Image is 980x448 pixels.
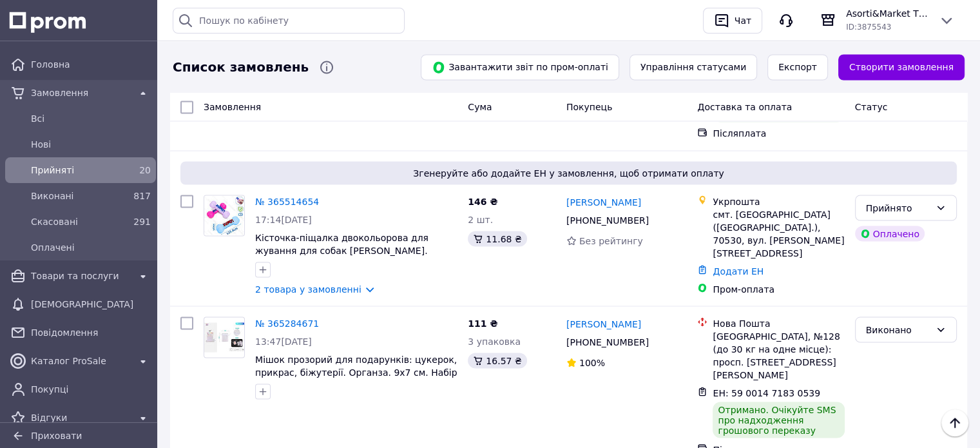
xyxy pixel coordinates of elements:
[139,165,151,175] span: 20
[468,196,497,206] span: 146 ₴
[31,298,151,311] span: [DEMOGRAPHIC_DATA]
[204,322,244,352] img: Фото товару
[713,282,844,295] div: Пром-оплата
[564,333,651,351] div: [PHONE_NUMBER]
[255,354,457,390] a: Мішок прозорий для подарунків: цукерок, прикрас, біжутерії. Органза. 9х7 см. Набір із 6 мішечків
[468,353,526,368] div: 16.57 ₴
[846,23,891,32] span: ID: 3875543
[855,226,925,241] div: Оплачено
[31,190,125,202] span: Виконані
[31,215,125,228] span: Скасовані
[255,284,361,294] a: 2 товара у замовленні
[866,200,930,215] div: Прийнято
[204,195,244,235] img: Фото товару
[31,326,151,339] span: Повідомлення
[713,127,844,140] div: Післяплата
[31,138,151,151] span: Нові
[31,383,151,396] span: Покупці
[468,231,526,246] div: 11.68 ₴
[468,214,493,224] span: 2 шт.
[697,102,792,112] span: Доставка та оплата
[468,102,492,112] span: Cума
[204,317,245,358] a: Фото товару
[173,58,309,77] span: Список замовлень
[31,431,82,441] span: Приховати
[941,409,968,436] button: Наверх
[713,208,844,259] div: смт. [GEOGRAPHIC_DATA] ([GEOGRAPHIC_DATA].), 70530, вул. [PERSON_NAME][STREET_ADDRESS]
[204,195,245,236] a: Фото товару
[255,232,428,281] a: Кісточка-піщалка двокольорова для жування для собак [PERSON_NAME]. Д15,4хВ5 см. Іграшки для домаш...
[468,318,497,328] span: 111 ₴
[713,402,844,438] div: Отримано. Очікуйте SMS про надходження грошового переказу
[31,269,130,282] span: Товари та послуги
[855,102,888,112] span: Статус
[713,387,820,398] span: ЕН: 59 0014 7183 0539
[255,318,319,328] a: № 365284671
[846,7,928,20] span: Asorti&Market Товари для дома-родини
[713,266,764,276] a: Додати ЕН
[767,54,828,80] button: Експорт
[31,355,130,367] span: Каталог ProSale
[133,217,151,227] span: 291
[255,214,312,224] span: 17:14[DATE]
[566,317,641,330] a: [PERSON_NAME]
[703,8,762,34] button: Чат
[31,112,151,125] span: Всi
[579,357,605,367] span: 100%
[133,191,151,201] span: 817
[31,241,151,254] span: Оплачені
[629,54,757,80] button: Управління статусами
[255,336,312,346] span: 13:47[DATE]
[732,11,754,30] div: Чат
[564,211,651,229] div: [PHONE_NUMBER]
[31,411,130,424] span: Відгуки
[566,195,641,208] a: [PERSON_NAME]
[31,58,151,71] span: Головна
[173,8,405,34] input: Пошук по кабінету
[838,54,965,80] a: Створити замовлення
[579,235,643,246] span: Без рейтингу
[186,166,952,179] span: Згенеруйте або додайте ЕН у замовлення, щоб отримати оплату
[421,54,619,80] button: Завантажити звіт по пром-оплаті
[866,322,930,336] div: Виконано
[713,317,844,329] div: Нова Пошта
[713,329,844,381] div: [GEOGRAPHIC_DATA], №128 (до 30 кг на одне місце): просп. [STREET_ADDRESS][PERSON_NAME]
[255,196,319,206] a: № 365514654
[204,102,261,112] span: Замовлення
[468,336,521,346] span: 3 упаковка
[31,164,125,177] span: Прийняті
[566,102,612,112] span: Покупець
[713,195,844,208] div: Укрпошта
[31,86,130,99] span: Замовлення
